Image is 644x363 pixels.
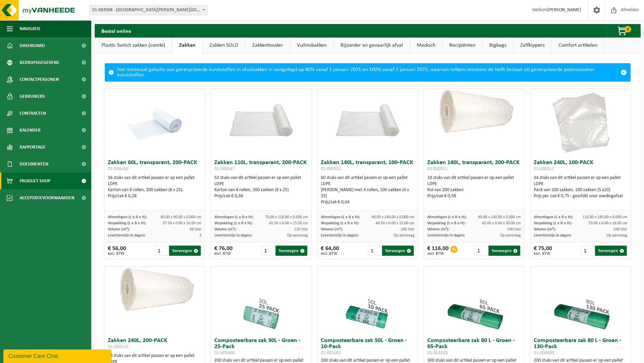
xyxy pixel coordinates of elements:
input: 1 [581,246,595,256]
span: 01-000552 [321,166,341,172]
span: Op aanvraag [606,233,627,237]
span: Volume (m³): [108,227,130,231]
a: Zakkenhouder [245,38,290,53]
h3: Zakken 60L, transparant, 200-PACK [108,160,201,173]
span: Afmetingen (L x B x H): [427,215,467,219]
a: Zakken [172,38,202,53]
div: 60 stuks van dit artikel passen er op een pallet [321,175,414,205]
img: 01-000547 [211,89,311,139]
span: Gebruikers [20,88,45,105]
a: Vuilnisbakken [290,38,333,53]
div: 52 stuks van dit artikel passen er op een pallet [214,175,308,199]
span: Volume (m³): [427,227,449,231]
button: Toevoegen [382,246,414,256]
span: excl. BTW [427,252,449,256]
h3: Zakken 110L, transparant, 200-PACK [214,160,308,173]
span: Contactpersonen [20,71,59,88]
h2: Bestel online [95,24,138,37]
h3: Composteerbare zak 30L - Groen - 25-Pack [214,338,308,356]
div: 56 stuks van dit artikel passen er op een pallet [108,175,201,199]
div: Karton van 8 rollen, 200 zakken (8 x 25) [214,187,308,193]
span: 70.00 x 110.00 x 0.000 cm [265,215,308,219]
div: Prijs/zak € 0,58 [427,193,521,199]
img: 01-000511 [547,89,615,156]
div: LDPE [427,181,521,187]
span: 40.50 x 0.00 x 15.00 cm [376,221,414,225]
span: 01-000547 [214,166,235,172]
span: 116.00 x 145.00 x 0.000 cm [582,215,627,219]
img: 01-000685 [547,267,615,334]
span: Levertermijn in dagen: [321,233,358,237]
img: 01-000552 [317,89,418,139]
span: Product Shop [20,173,50,189]
span: 37.50 x 0.00 x 16.00 cm [163,221,201,225]
span: Verpakking (L x B x H): [321,221,359,225]
div: € 75,00 [534,246,552,256]
span: 42.50 x 0.00 x 15.50 cm [269,221,308,225]
span: 0 [624,26,631,32]
img: 01-000551 [424,89,524,139]
div: Prijs per zak € 0,75 - geschikt voor voedingafval [534,193,627,199]
span: excl. BTW [108,252,126,256]
h3: Zakken 140L, transparant, 200-PACK [427,160,521,173]
a: Comfort artikelen [552,38,604,53]
div: € 116,00 [427,246,449,256]
div: Prijs/zak € 0,28 [108,193,201,199]
a: Zelfkippers [514,38,551,53]
span: 110 liter [294,227,308,231]
a: Zakken SOLO [203,38,245,53]
span: 240 liter [614,227,627,231]
span: Bedrijfsgegevens [20,54,59,71]
span: 01-000685 [534,350,554,356]
span: 65.00 x 0.00 x 30.00 cm [482,221,521,225]
input: 1 [261,246,275,256]
div: Prijs/zak € 0,64 [321,199,414,205]
span: 01-001001 [321,350,341,356]
strong: [PERSON_NAME] [547,7,581,13]
div: [PERSON_NAME] met 4 rollen, 100 zakken (4 x 25) [321,187,414,199]
span: Volume (m³): [321,227,343,231]
span: Volume (m³): [214,227,236,231]
a: Recipiënten [443,38,482,53]
a: Sluit melding [617,64,630,81]
div: Prijs/zak € 0,38 [214,193,308,199]
div: € 56,00 [108,246,126,256]
div: LDPE [321,181,414,187]
span: Levertermijn in dagen: [108,233,145,237]
input: 1 [155,246,169,256]
div: € 76,00 [214,246,233,256]
div: LDPE [108,181,201,187]
h3: Composteerbare zak 80 L - Groen - 130-Pack [534,338,627,356]
span: 01-000510 [108,344,128,349]
h3: Zakken 140L, transparant, 100-PACK [321,160,414,173]
span: 01-000511 [534,166,554,172]
span: Verpakking (L x B x H): [534,221,572,225]
span: Contracten [20,105,46,122]
span: excl. BTW [534,252,552,256]
span: 140 liter [401,227,414,231]
span: 90.00 x 140.00 x 0.000 cm [478,215,521,219]
div: LDPE [534,181,627,187]
span: Afmetingen (L x B x H): [321,215,360,219]
span: 01-000551 [427,166,448,172]
div: 18 stuks van dit artikel passen er op een pallet [427,175,521,199]
h3: Composteerbare zak 80 L - Groen - 65-Pack [427,338,521,356]
iframe: chat widget [3,348,113,363]
div: Pack van 100 zakken, 100 zakken (5 x20) [534,187,627,193]
div: LDPE [214,181,308,187]
input: 1 [368,246,382,256]
span: 140 liter [507,227,521,231]
div: Rol van 200 zakken [427,187,521,193]
span: 01-000430 [108,166,128,172]
div: € 64,00 [321,246,339,256]
button: Toevoegen [169,246,201,256]
span: 53.00 x 0.00 x 16.00 cm [589,221,627,225]
button: Toevoegen [488,246,520,256]
span: Navigatie [20,20,41,37]
span: 01-001000 [214,350,235,356]
span: Volume (m³): [534,227,556,231]
span: 3 [199,233,201,237]
a: Bijzonder en gevaarlijk afval [334,38,410,53]
span: Dashboard [20,37,45,54]
span: Levertermijn in dagen: [214,233,252,237]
